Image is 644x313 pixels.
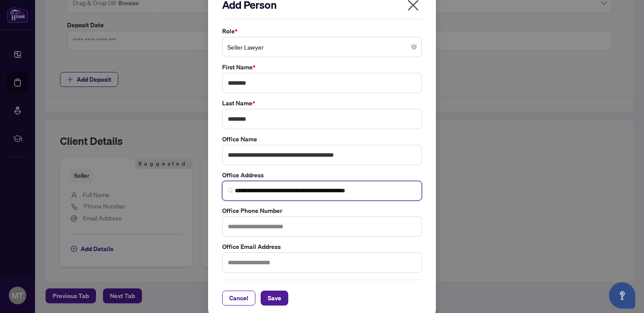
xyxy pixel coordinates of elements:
[229,291,248,305] span: Cancel
[222,242,422,252] label: Office Email Address
[609,282,635,309] button: Open asap
[222,170,422,180] label: Office Address
[261,291,288,306] button: Save
[222,134,422,144] label: Office Name
[222,98,422,108] label: Last Name
[228,188,233,193] img: search_icon
[222,291,255,306] button: Cancel
[222,206,422,216] label: Office Phone Number
[227,39,417,55] span: Seller Lawyer
[222,62,422,72] label: First Name
[411,44,417,50] span: close-circle
[268,291,281,305] span: Save
[222,26,422,36] label: Role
